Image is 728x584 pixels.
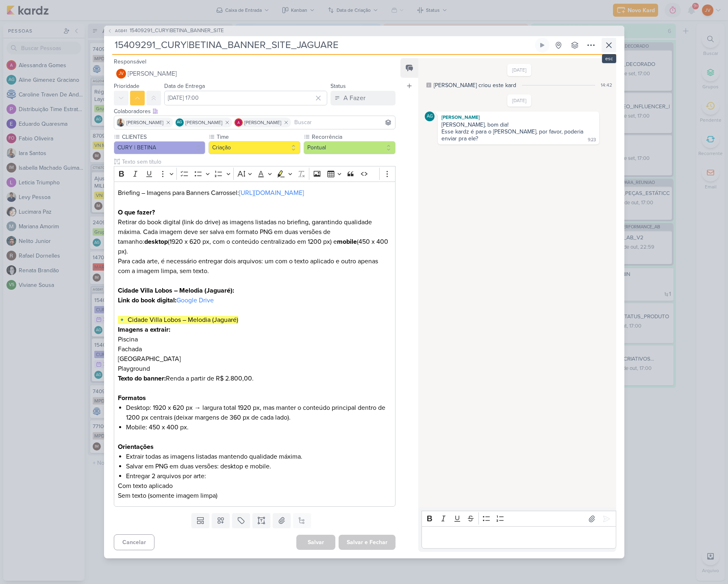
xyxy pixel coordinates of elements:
div: 9:23 [588,137,596,143]
span: AG841 [114,28,128,34]
input: Texto sem título [120,157,396,166]
input: Kard Sem Título [112,38,533,52]
p: Com texto aplicado [118,481,391,491]
p: Renda a partir de R$ 2.800,00. [118,374,391,403]
button: Cancelar [114,534,154,550]
li: Desktop: 1920 x 620 px → largura total 1920 px, mas manter o conteúdo principal dentro de 1200 px... [126,403,391,422]
div: Joney Viana [116,69,126,79]
label: Recorrência [311,133,396,141]
li: Entregar 2 arquivos por arte: [126,471,391,481]
a: [URL][DOMAIN_NAME] [239,189,304,197]
button: Criação [209,141,300,154]
span: [PERSON_NAME] [126,119,163,126]
div: Esse kardz é para o [PERSON_NAME], por favor, poderia enviar pra ele? [441,128,585,142]
strong: Imagens a extrair: [118,326,170,334]
div: [PERSON_NAME] criou este kard [434,81,516,90]
strong: Formatos [118,394,146,402]
input: Select a date [164,91,328,105]
div: Colaboradores [114,107,396,116]
a: Google Drive [176,296,214,304]
button: JV [PERSON_NAME] [114,66,396,81]
span: [PERSON_NAME] [244,119,281,126]
p: Sem texto (somente imagem limpa) [118,491,391,501]
strong: Orientações [118,443,154,451]
button: A Fazer [330,91,396,105]
p: Fachada [118,344,391,354]
img: Alessandra Gomes [235,118,243,127]
div: Editor toolbar [422,511,616,527]
label: CLIENTES [121,133,206,141]
img: Iara Santos [117,118,125,127]
strong: Texto do banner: [118,374,166,383]
div: [PERSON_NAME] [439,113,597,121]
div: Editor editing area: main [114,182,396,507]
div: Editor editing area: main [422,526,616,549]
div: [PERSON_NAME], bom dia! [441,121,595,128]
div: A Fazer [343,93,365,103]
p: AG [427,114,433,119]
p: AG [177,120,182,125]
mark: 🔹 Cidade Villa Lobos – Melodia (Jaguaré) [118,316,238,324]
input: Buscar [293,118,394,127]
span: [PERSON_NAME] [128,69,177,79]
strong: mobile [337,238,357,246]
p: Piscina [118,335,391,344]
strong: Cidade Villa Lobos – Melodia (Jaguaré): [118,287,234,295]
label: Data de Entrega [164,83,205,90]
span: 15409291_CURY|BETINA_BANNER_SITE [130,27,224,35]
p: Retirar do book digital (link do drive) as imagens listadas no briefing, garantindo qualidade máx... [118,208,391,295]
div: Aline Gimenez Graciano [425,112,435,121]
h2: Briefing – Imagens para Banners Carrossel: [118,188,391,198]
div: Ligar relógio [539,42,545,48]
div: esc [602,54,616,63]
label: Time [216,133,300,141]
li: Salvar em PNG em duas versões: desktop e mobile. [126,462,391,471]
span: [PERSON_NAME] [185,119,222,126]
p: Playground [118,364,391,374]
li: Extrair todas as imagens listadas mantendo qualidade máxima. [126,452,391,462]
div: Aline Gimenez Graciano [176,118,184,127]
label: Responsável [114,58,146,65]
p: JV [119,72,124,76]
label: Status [330,83,346,90]
button: Pontual [304,141,396,154]
label: Prioridade [114,83,139,90]
div: 14:42 [601,81,612,89]
strong: O que fazer? [118,208,155,217]
p: [GEOGRAPHIC_DATA] [118,354,391,364]
strong: Link do book digital: [118,296,176,304]
div: Editor toolbar [114,166,396,182]
strong: desktop [144,238,168,246]
button: CURY | BETINA [114,141,206,154]
li: Mobile: 450 x 400 px. [126,422,391,432]
button: AG841 15409291_CURY|BETINA_BANNER_SITE [107,27,224,35]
